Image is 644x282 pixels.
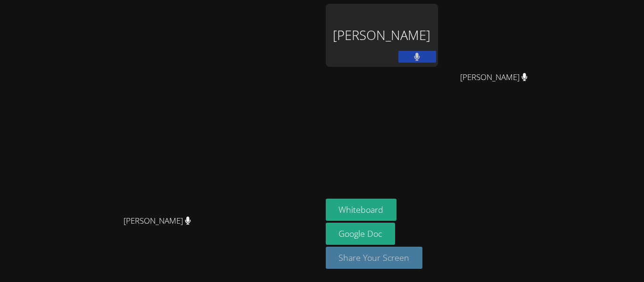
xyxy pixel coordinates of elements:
[326,247,423,269] button: Share Your Screen
[460,71,528,84] span: [PERSON_NAME]
[326,4,438,67] div: [PERSON_NAME]
[326,223,396,245] a: Google Doc
[326,199,397,221] button: Whiteboard
[124,214,191,228] span: [PERSON_NAME]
